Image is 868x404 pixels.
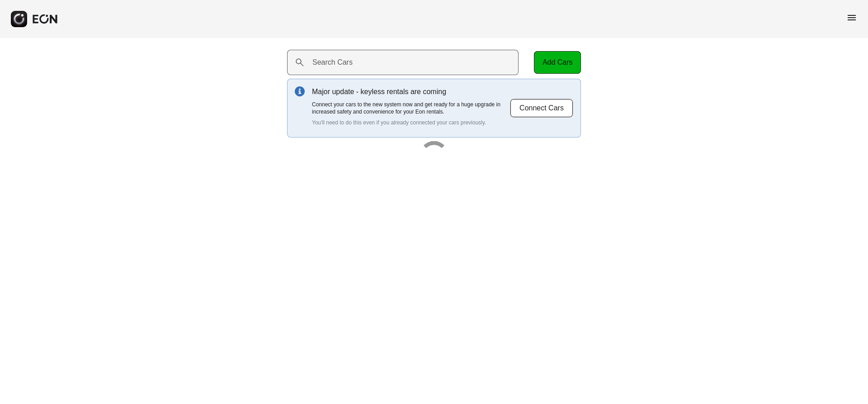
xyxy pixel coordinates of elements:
[312,101,510,115] p: Connect your cars to the new system now and get ready for a huge upgrade in increased safety and ...
[312,57,353,68] label: Search Cars
[846,12,857,23] span: menu
[312,86,510,97] p: Major update - keyless rentals are coming
[534,51,581,74] button: Add Cars
[312,119,510,126] p: You'll need to do this even if you already connected your cars previously.
[510,99,573,118] button: Connect Cars
[295,86,305,96] img: info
